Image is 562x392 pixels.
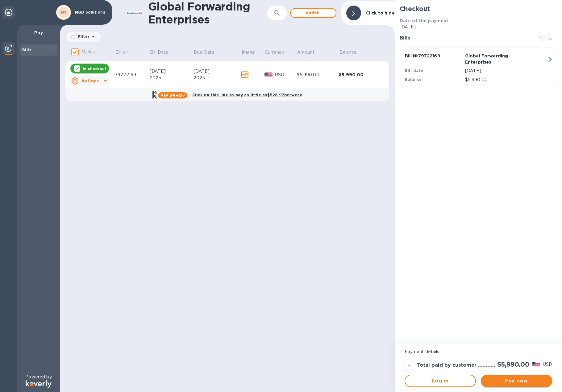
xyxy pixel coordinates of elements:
[75,10,106,15] p: MGD Solutions
[339,72,381,78] div: $5,990.00
[150,49,168,56] p: Bill Date
[150,49,176,56] span: Bill Date
[532,362,540,366] img: USD
[81,78,99,83] u: Actions
[405,77,422,82] b: Balance
[486,377,547,385] span: Pay now
[61,10,67,15] b: MS
[150,75,194,81] div: 2025
[366,10,395,15] b: Click to hide
[465,77,547,83] p: $5,990.00
[410,377,470,385] span: Log in
[400,24,557,30] p: [DATE]
[417,362,477,368] h3: Total paid by customer
[400,5,557,13] h2: Checkout
[194,68,241,75] div: [DATE],
[83,66,106,71] p: In checkout
[543,361,552,368] p: USD
[275,72,297,78] p: USD
[265,49,284,56] p: Currency
[115,49,136,56] span: Bill №
[405,348,552,355] p: Payment details
[465,68,547,74] p: [DATE]
[81,49,98,55] p: Mark all
[405,375,476,387] button: Log in
[296,9,331,17] span: Add bill
[290,8,336,18] button: Addbill
[264,73,273,77] img: USD
[400,48,557,88] button: Bill №79722169Global Forwarding EnterprisesBill date[DATE]Balance$5,990.00
[465,53,523,65] p: Global Forwarding Enterprises
[150,68,194,75] div: [DATE],
[25,374,52,380] p: Powered by
[115,72,150,78] div: 79722169
[400,35,530,41] h3: Bills
[297,49,323,56] span: Amount
[22,48,31,52] b: Bills
[242,49,255,56] p: Image
[76,34,90,39] p: Filter
[405,53,463,59] p: Bill № 79722169
[400,18,449,23] b: Date of the payment
[297,72,339,78] div: $5,990.00
[405,360,414,370] div: =
[297,49,314,56] p: Amount
[26,380,52,388] img: Logo
[115,49,128,56] p: Bill №
[194,75,241,81] div: 2025
[22,30,55,36] p: Pay
[339,49,365,56] span: Balance
[192,93,302,97] b: Click on this link to pay as little as $528.97 per week
[537,35,545,43] span: 1
[405,68,423,73] b: Bill date
[194,49,214,56] p: Due Date
[194,49,223,56] span: Due Date
[481,375,552,387] button: Pay now
[497,361,530,368] h2: $5,990.00
[339,49,357,56] p: Balance
[160,93,185,98] b: Pay weekly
